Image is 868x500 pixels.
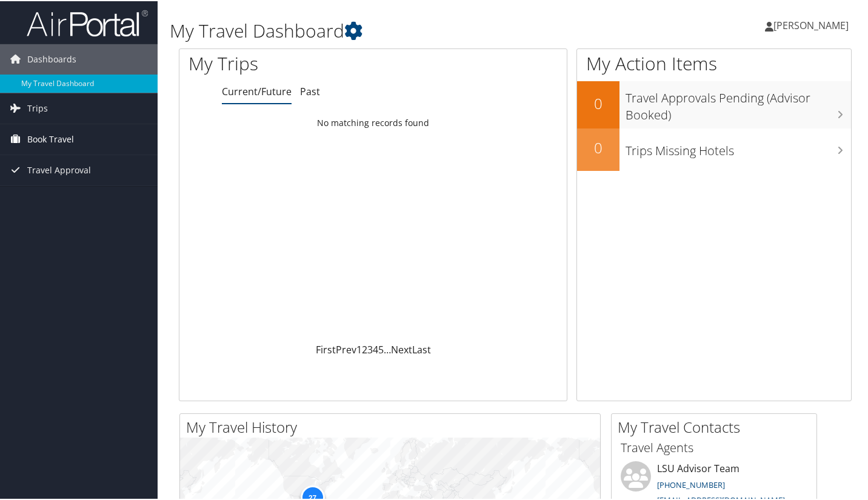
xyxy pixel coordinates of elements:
[189,50,396,75] h1: My Trips
[391,342,412,355] a: Next
[618,416,816,436] h2: My Travel Contacts
[300,84,320,97] a: Past
[27,154,91,184] span: Travel Approval
[373,342,378,355] a: 4
[222,84,292,97] a: Current/Future
[378,342,384,355] a: 5
[316,342,336,355] a: First
[170,17,630,42] h1: My Travel Dashboard
[384,342,391,355] span: …
[773,18,849,31] span: [PERSON_NAME]
[626,82,851,122] h3: Travel Approvals Pending (Advisor Booked)
[336,342,356,355] a: Prev
[621,438,807,455] h3: Travel Agents
[577,136,619,157] h2: 0
[186,416,600,436] h2: My Travel History
[367,342,373,355] a: 3
[657,478,725,489] a: [PHONE_NUMBER]
[27,8,148,36] img: airportal-logo.png
[577,92,619,113] h2: 0
[356,342,362,355] a: 1
[577,127,851,170] a: 0Trips Missing Hotels
[179,111,567,133] td: No matching records found
[27,43,76,73] span: Dashboards
[577,50,851,75] h1: My Action Items
[412,342,431,355] a: Last
[577,80,851,127] a: 0Travel Approvals Pending (Advisor Booked)
[626,135,851,158] h3: Trips Missing Hotels
[27,92,48,122] span: Trips
[27,123,74,153] span: Book Travel
[765,6,861,42] a: [PERSON_NAME]
[362,342,367,355] a: 2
